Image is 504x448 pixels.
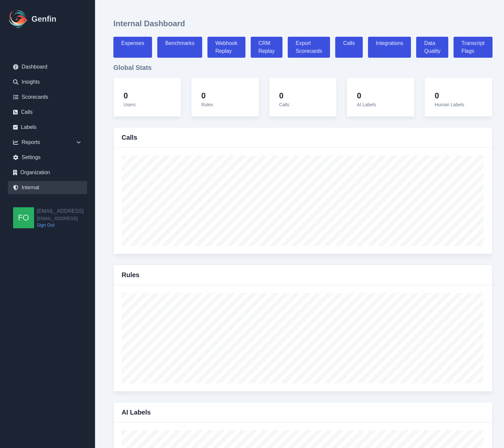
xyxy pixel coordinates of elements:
img: Logo [8,9,29,30]
a: Organization [8,166,87,179]
a: Calls [8,106,87,119]
h4: 0 [201,91,213,101]
img: founders@genfin.ai [13,207,34,228]
a: Calls [335,37,363,58]
h1: Internal Dashboard [113,18,185,29]
a: Transcript Flags [454,37,493,58]
h1: Genfin [31,14,56,24]
a: CRM Replay [251,37,283,58]
a: Scorecards [8,91,87,104]
a: Labels [8,121,87,134]
span: Calls [279,102,289,107]
h3: Global Stats [113,63,493,72]
span: Rules [201,102,213,107]
h4: 0 [124,91,136,101]
a: Dashboard [8,60,87,73]
a: Settings [8,151,87,164]
a: Internal [8,181,87,194]
div: Reports [8,136,87,149]
a: Expenses [113,37,152,58]
span: Users [124,102,136,107]
span: [EMAIL_ADDRESS] [37,215,84,222]
h3: AI Labels [122,408,151,417]
a: Webhook Replay [207,37,245,58]
h2: [EMAIL_ADDRESS] [37,207,84,215]
h4: 0 [357,91,376,101]
a: Benchmarks [157,37,202,58]
span: Human Labels [435,102,464,107]
h3: Calls [122,133,137,142]
a: Sign Out [37,222,84,228]
h4: 0 [279,91,289,101]
h4: 0 [435,91,464,101]
a: Insights [8,75,87,89]
a: Integrations [368,37,411,58]
h3: Rules [122,270,139,279]
span: AI Labels [357,102,376,107]
a: Export Scorecards [288,37,330,58]
a: Data Quality [416,37,448,58]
